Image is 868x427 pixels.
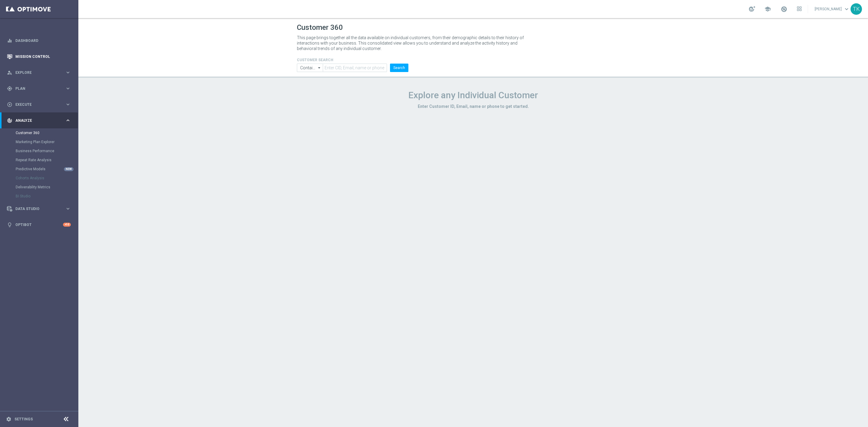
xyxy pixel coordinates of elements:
div: Predictive Models [16,165,78,174]
button: Mission Control [7,54,71,59]
p: This page brings together all the data available on individual customers, from their demographic ... [297,35,529,51]
h1: Explore any Individual Customer [297,90,649,101]
button: Search [390,64,408,72]
i: keyboard_arrow_right [65,118,71,123]
button: gps_fixed Plan keyboard_arrow_right [7,86,71,91]
i: equalizer [7,38,12,43]
button: person_search Explore keyboard_arrow_right [7,70,71,75]
div: Cohorts Analysis [16,174,78,183]
i: arrow_drop_down [316,64,322,72]
input: Enter CID, Email, name or phone [323,64,387,72]
div: NEW [64,167,74,171]
a: [PERSON_NAME]keyboard_arrow_down [814,5,851,14]
div: Marketing Plan Explorer [16,137,78,146]
i: play_circle_outline [7,102,12,107]
div: Analyze [7,118,65,123]
a: Deliverability Metrics [16,185,63,190]
div: Plan [7,86,65,91]
h3: Enter Customer ID, Email, name or phone to get started. [297,104,649,109]
span: school [764,6,771,12]
h4: CUSTOMER SEARCH [297,58,408,62]
span: Plan [15,87,65,90]
i: lightbulb [7,222,12,228]
div: Customer 360 [16,128,78,137]
div: Dashboard [7,33,71,49]
a: Optibot [15,217,63,233]
span: keyboard_arrow_down [843,6,850,12]
a: Dashboard [15,33,71,49]
div: Explore [7,70,65,75]
div: Mission Control [7,49,71,64]
button: play_circle_outline Execute keyboard_arrow_right [7,102,71,107]
input: Contains [297,64,323,72]
div: BI Studio [16,192,78,201]
button: Data Studio keyboard_arrow_right [7,206,71,211]
a: Customer 360 [16,130,63,135]
div: +10 [63,223,71,227]
span: Analyze [15,119,65,122]
div: Optibot [7,217,71,233]
i: person_search [7,70,12,75]
i: keyboard_arrow_right [65,102,71,107]
span: Explore [15,71,65,74]
div: Deliverability Metrics [16,183,78,192]
button: lightbulb Optibot +10 [7,222,71,227]
a: Marketing Plan Explorer [16,140,63,144]
h1: Customer 360 [297,23,649,32]
i: keyboard_arrow_right [65,206,71,212]
i: settings [6,416,11,422]
span: Data Studio [15,207,65,211]
div: Data Studio [7,206,65,212]
button: equalizer Dashboard [7,38,71,43]
i: keyboard_arrow_right [65,70,71,75]
div: TK [851,3,862,15]
div: Execute [7,102,65,107]
button: track_changes Analyze keyboard_arrow_right [7,118,71,123]
a: Mission Control [15,49,71,64]
div: Business Performance [16,146,78,155]
i: gps_fixed [7,86,12,91]
i: keyboard_arrow_right [65,86,71,91]
div: Repeat Rate Analysis [16,155,78,165]
a: Predictive Models [16,167,63,171]
a: Settings [14,417,33,421]
a: Repeat Rate Analysis [16,158,63,162]
i: track_changes [7,118,12,123]
span: Execute [15,103,65,106]
a: Business Performance [16,149,63,153]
